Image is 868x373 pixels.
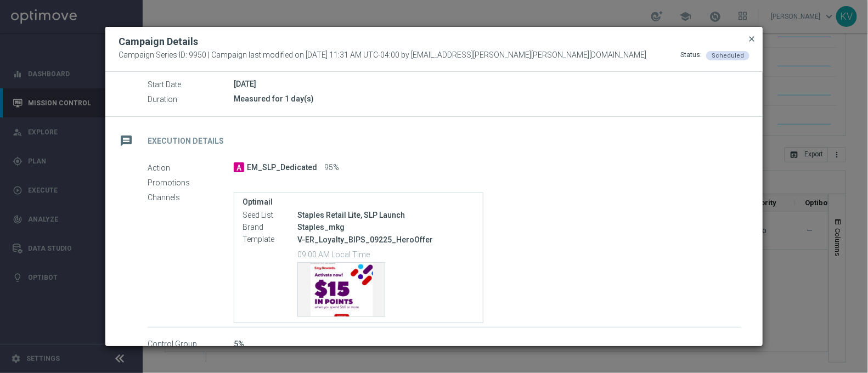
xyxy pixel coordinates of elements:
div: Status: [680,50,702,60]
span: close [747,35,756,43]
label: Action [148,163,234,173]
label: Optimail [243,197,475,207]
label: Seed List [243,211,297,221]
h2: Campaign Details [119,35,198,48]
i: message [116,131,136,151]
label: Promotions [148,178,234,188]
label: Channels [148,193,234,202]
div: 5% [234,338,741,349]
p: V-ER_Loyalty_BIPS_09225_HeroOffer [297,235,475,245]
span: Scheduled [712,52,744,59]
label: Control Group [148,340,234,349]
div: Staples Retail Lite, SLP Launch [297,210,475,221]
p: 09:00 AM Local Time [297,248,475,259]
h2: Execution Details [148,136,224,146]
label: Duration [148,94,234,104]
span: Campaign Series ID: 9950 | Campaign last modified on [DATE] 11:31 AM UTC-04:00 by [EMAIL_ADDRESS]... [119,50,646,60]
div: Staples_mkg [297,222,475,233]
div: [DATE] [234,78,741,89]
span: A [234,162,244,172]
span: EM_SLP_Dedicated [247,163,317,173]
label: Template [243,235,297,245]
colored-tag: Scheduled [706,50,749,59]
label: Brand [243,223,297,233]
div: Measured for 1 day(s) [234,93,741,104]
label: Start Date [148,80,234,89]
span: 95% [324,163,339,173]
